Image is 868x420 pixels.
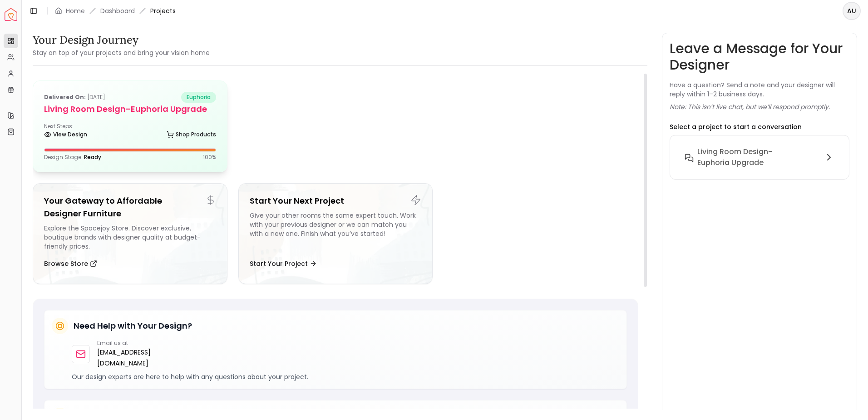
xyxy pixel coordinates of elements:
a: Start Your Next ProjectGive your other rooms the same expert touch. Work with your previous desig... [238,183,433,284]
p: Have a question? Send a note and your designer will reply within 1–2 business days. [670,80,849,99]
button: Start Your Project [250,255,317,273]
a: Spacejoy [5,8,17,21]
h5: Your Gateway to Affordable Designer Furniture [44,195,216,220]
p: Email us at [97,340,198,347]
a: View Design [44,128,87,141]
small: Stay on top of your projects and bring your vision home [33,48,210,57]
a: Dashboard [100,6,135,15]
p: [DATE] [44,92,105,103]
div: Next Steps: [44,123,216,141]
h3: Leave a Message for Your Designer [670,40,849,73]
span: AU [843,3,860,19]
div: Explore the Spacejoy Store. Discover exclusive, boutique brands with designer quality at budget-f... [44,224,216,251]
button: AU [843,2,861,20]
h3: Your Design Journey [33,33,210,47]
div: Give your other rooms the same expert touch. Work with your previous designer or we can match you... [250,211,422,251]
button: Browse Store [44,255,97,273]
span: Ready [84,153,101,161]
p: Design Stage: [44,154,101,161]
span: Projects [150,6,176,15]
h5: Need Help with Your Design? [74,320,192,332]
a: Shop Products [167,128,216,141]
span: euphoria [181,92,216,103]
b: Delivered on: [44,93,86,101]
p: Note: This isn’t live chat, but we’ll respond promptly. [670,102,830,111]
p: 100 % [203,154,216,161]
a: Home [66,6,85,15]
h5: Start Your Next Project [250,195,422,207]
button: Living Room design-Euphoria upgrade [677,143,842,172]
h5: Living Room design-Euphoria upgrade [44,103,216,115]
nav: breadcrumb [55,6,176,15]
a: [EMAIL_ADDRESS][DOMAIN_NAME] [97,347,198,369]
p: Our design experts are here to help with any questions about your project. [72,372,619,381]
img: Spacejoy Logo [5,8,17,21]
p: Select a project to start a conversation [670,122,802,131]
a: Your Gateway to Affordable Designer FurnitureExplore the Spacejoy Store. Discover exclusive, bout... [33,183,227,284]
h6: Living Room design-Euphoria upgrade [697,146,820,168]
